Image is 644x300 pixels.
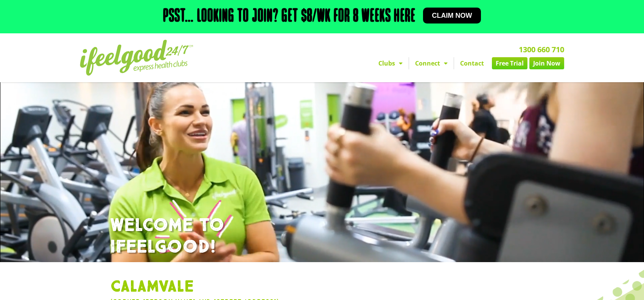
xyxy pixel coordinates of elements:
a: Contact [454,57,490,69]
a: Claim now [423,8,481,23]
a: Connect [409,57,454,69]
a: Clubs [372,57,409,69]
h1: Calamvale [110,277,534,297]
h2: Psst… Looking to join? Get $8/wk for 8 weeks here [163,8,415,26]
nav: Menu [252,57,564,69]
h1: WELCOME TO IFEELGOOD! [110,215,534,258]
span: Claim now [432,12,472,19]
a: Join Now [529,57,564,69]
a: 1300 660 710 [519,44,564,55]
a: Free Trial [492,57,527,69]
